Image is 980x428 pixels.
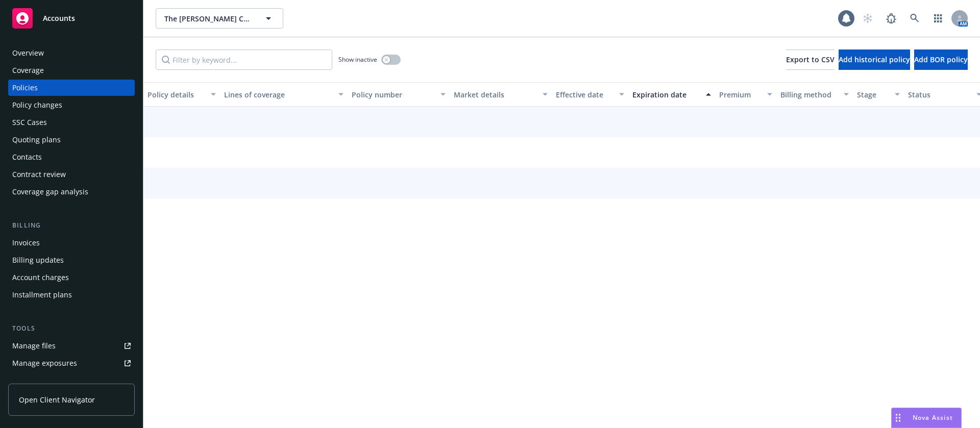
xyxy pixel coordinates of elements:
[776,82,853,107] button: Billing method
[156,8,283,29] button: The [PERSON_NAME] Company
[156,49,332,70] input: Filter by keyword...
[12,166,66,183] div: Contract review
[8,269,135,286] a: Account charges
[8,97,135,113] a: Policy changes
[628,82,715,107] button: Expiration date
[881,8,901,29] a: Report a Bug
[632,89,700,100] div: Expiration date
[853,82,904,107] button: Stage
[12,372,79,389] div: Manage certificates
[220,82,348,107] button: Lines of coverage
[552,82,628,107] button: Effective date
[786,49,835,70] button: Export to CSV
[8,4,135,33] a: Accounts
[12,338,56,354] div: Manage files
[352,89,434,100] div: Policy number
[928,8,948,29] a: Switch app
[454,89,536,100] div: Market details
[715,82,776,107] button: Premium
[857,8,878,29] a: Start snowing
[12,80,38,96] div: Policies
[8,166,135,183] a: Contract review
[8,220,135,231] div: Billing
[12,287,72,303] div: Installment plans
[857,89,889,100] div: Stage
[8,149,135,165] a: Contacts
[12,45,44,61] div: Overview
[8,323,135,334] div: Tools
[786,55,835,64] span: Export to CSV
[780,89,838,100] div: Billing method
[839,55,910,64] span: Add historical policy
[12,132,61,148] div: Quoting plans
[8,184,135,200] a: Coverage gap analysis
[12,252,64,268] div: Billing updates
[904,8,925,29] a: Search
[12,355,77,371] div: Manage exposures
[348,82,450,107] button: Policy number
[8,114,135,131] a: SSC Cases
[8,372,135,389] a: Manage certificates
[8,287,135,303] a: Installment plans
[12,269,69,286] div: Account charges
[891,408,962,428] button: Nova Assist
[8,132,135,148] a: Quoting plans
[8,45,135,61] a: Overview
[8,355,135,371] a: Manage exposures
[8,252,135,268] a: Billing updates
[12,114,47,131] div: SSC Cases
[914,49,968,70] button: Add BOR policy
[143,82,220,107] button: Policy details
[164,13,253,24] span: The [PERSON_NAME] Company
[12,62,44,79] div: Coverage
[719,89,761,100] div: Premium
[12,149,42,165] div: Contacts
[12,184,88,200] div: Coverage gap analysis
[224,89,332,100] div: Lines of coverage
[908,89,970,100] div: Status
[8,338,135,354] a: Manage files
[8,62,135,79] a: Coverage
[8,235,135,251] a: Invoices
[43,14,75,22] span: Accounts
[12,97,62,113] div: Policy changes
[892,408,904,427] div: Drag to move
[148,89,205,100] div: Policy details
[913,413,953,422] span: Nova Assist
[914,55,968,64] span: Add BOR policy
[556,89,613,100] div: Effective date
[450,82,552,107] button: Market details
[338,55,377,64] span: Show inactive
[12,235,40,251] div: Invoices
[839,49,910,70] button: Add historical policy
[19,394,95,405] span: Open Client Navigator
[8,80,135,96] a: Policies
